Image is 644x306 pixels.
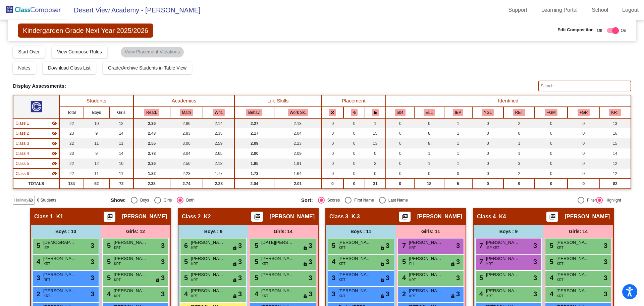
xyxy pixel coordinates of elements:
[13,62,36,74] button: Notes
[213,109,225,116] button: Writ.
[486,245,499,250] span: IEP KRT
[203,169,234,179] td: 1.77
[414,159,444,169] td: 1
[503,148,535,159] td: 1
[18,24,153,38] span: Kindergarden Grade Next Year 2025/2026
[365,128,386,138] td: 15
[414,107,444,118] th: English Language Learner
[444,169,472,179] td: 0
[424,109,435,116] button: ELL
[234,148,274,159] td: 2.00
[399,212,411,222] button: Print Students Details
[103,62,192,74] button: Grade/Archive Students in Table View
[321,95,386,107] th: Placement
[568,169,599,179] td: 0
[270,213,315,220] span: [PERSON_NAME]
[477,213,496,220] span: Class 4
[472,128,503,138] td: 0
[503,107,535,118] th: Retainee
[57,49,102,54] span: View Compose Rules
[472,148,503,159] td: 0
[15,120,29,126] span: Class 1
[35,258,40,265] span: 4
[309,257,312,267] span: 3
[37,197,56,203] span: 0 Students
[303,246,308,251] span: lock
[503,118,535,128] td: 2
[43,239,77,246] span: [DEMOGRAPHIC_DATA][PERSON_NAME]
[178,225,248,238] div: Boys : 9
[15,140,29,146] span: Class 3
[251,212,263,222] button: Print Students Details
[414,128,444,138] td: 8
[234,128,274,138] td: 2.17
[386,128,415,138] td: 0
[343,159,365,169] td: 0
[365,107,386,118] th: Keep with teacher
[321,159,343,169] td: 0
[13,179,59,189] td: TOTALS
[234,159,274,169] td: 1.95
[203,148,234,159] td: 2.65
[234,179,274,189] td: 2.04
[444,138,472,148] td: 1
[600,138,631,148] td: 15
[109,148,133,159] td: 14
[365,148,386,159] td: 0
[161,257,165,267] span: 3
[444,128,472,138] td: 1
[386,257,389,267] span: 3
[43,255,77,262] span: [PERSON_NAME]
[109,138,133,148] td: 11
[170,169,203,179] td: 2.23
[84,138,109,148] td: 11
[621,28,626,34] span: On
[105,242,111,249] span: 5
[472,107,503,118] th: Young for grade level
[557,27,594,33] span: Edit Composition
[133,148,170,159] td: 2.78
[43,62,96,74] button: Download Class List
[59,169,84,179] td: 22
[556,255,590,262] span: [PERSON_NAME]
[170,148,203,159] td: 3.04
[109,107,133,118] th: Girls
[13,118,59,128] td: Teneisha Nelms - K1
[486,239,520,246] span: [PERSON_NAME]
[444,118,472,128] td: 1
[343,107,365,118] th: Keep with students
[15,171,29,177] span: Class 6
[343,138,365,148] td: 0
[617,5,644,15] a: Logout
[568,107,599,118] th: Above Grade Level in Reading
[414,179,444,189] td: 18
[365,118,386,128] td: 1
[52,141,57,146] mat-icon: visibility
[52,151,57,156] mat-icon: visibility
[122,213,167,220] span: [PERSON_NAME]
[59,148,84,159] td: 23
[104,212,115,222] button: Print Students Details
[343,148,365,159] td: 0
[59,138,84,148] td: 22
[246,109,262,116] button: Behav.
[343,169,365,179] td: 0
[414,148,444,159] td: 1
[535,107,568,118] th: Above Grade Level Math
[386,159,415,169] td: 0
[603,197,621,203] div: Highlight
[84,118,109,128] td: 10
[453,109,463,116] button: IEP
[191,245,198,250] span: KRT
[15,161,29,167] span: Class 5
[31,225,101,238] div: Boys : 10
[548,213,556,223] mat-icon: picture_as_pdf
[557,245,563,250] span: KRT
[386,197,408,203] div: Last Name
[503,169,535,179] td: 2
[203,179,234,189] td: 2.28
[108,65,187,71] span: Grade/Archive Students in Table View
[274,118,321,128] td: 2.18
[586,5,613,15] a: School
[261,239,295,246] span: [DATE][PERSON_NAME]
